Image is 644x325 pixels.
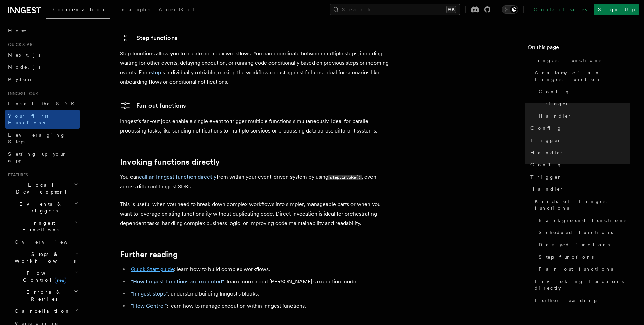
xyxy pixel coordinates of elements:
[539,229,613,236] span: Scheduled functions
[328,175,362,180] code: step.invoke()
[8,64,40,70] span: Node.js
[530,137,561,144] span: Trigger
[12,236,80,248] a: Overview
[528,122,630,134] a: Config
[120,117,391,136] p: Inngest's fan-out jobs enable a single event to trigger multiple functions simultaneously. Ideal ...
[5,179,80,198] button: Local Development
[528,183,630,195] a: Handler
[530,57,601,64] span: Inngest Functions
[120,157,220,167] a: Invoking functions directly
[446,6,456,13] kbd: ⌘K
[5,217,80,236] button: Inngest Functions
[12,286,80,305] button: Errors & Retries
[131,290,168,297] a: "Inngest steps"
[539,100,569,107] span: Trigger
[5,73,80,85] a: Python
[530,149,564,156] span: Handler
[532,66,630,85] a: Anatomy of an Inngest function
[536,98,630,110] a: Trigger
[539,217,626,224] span: Background functions
[131,278,224,285] a: "How Inngest functions are executed"
[5,220,73,233] span: Inngest Functions
[528,159,630,171] a: Config
[120,200,391,228] p: This is useful when you need to break down complex workflows into simpler, manageable parts or wh...
[539,266,613,272] span: Fan-out functions
[150,69,161,76] a: step
[114,7,150,12] span: Examples
[129,265,391,274] li: : learn how to build complex workflows.
[12,267,80,286] button: Flow Controlnew
[120,172,391,191] p: You can from within your event-driven system by using , even across different Inngest SDKs.
[131,266,174,272] a: Quick Start guide
[120,33,177,43] a: Step functions
[55,277,66,284] span: new
[8,151,66,163] span: Setting up your app
[594,4,639,15] a: Sign Up
[5,42,35,47] span: Quick start
[536,251,630,263] a: Step functions
[502,5,518,14] button: Toggle dark mode
[5,198,80,217] button: Events & Triggers
[5,201,74,214] span: Events & Triggers
[129,301,391,311] li: : learn how to manage execution within Inngest functions.
[330,4,460,15] button: Search...⌘K
[139,174,217,180] a: call an Inngest function directly
[110,2,155,18] a: Examples
[5,148,80,167] a: Setting up your app
[8,52,40,58] span: Next.js
[536,239,630,251] a: Delayed functions
[8,132,65,144] span: Leveraging Steps
[12,248,80,267] button: Steps & Workflows
[539,253,594,260] span: Step functions
[50,7,106,12] span: Documentation
[5,98,80,110] a: Install the SDK
[536,110,630,122] a: Handler
[535,69,630,83] span: Anatomy of an Inngest function
[536,263,630,275] a: Fan-out functions
[12,308,71,314] span: Cancellation
[46,2,110,19] a: Documentation
[159,7,195,12] span: AgentKit
[5,61,80,73] a: Node.js
[5,49,80,61] a: Next.js
[539,241,610,248] span: Delayed functions
[12,305,80,317] button: Cancellation
[8,113,48,125] span: Your first Functions
[535,278,630,291] span: Invoking functions directly
[536,226,630,239] a: Scheduled functions
[120,250,178,259] a: Further reading
[12,270,75,283] span: Flow Control
[528,134,630,146] a: Trigger
[535,297,598,304] span: Further reading
[532,294,630,306] a: Further reading
[5,129,80,148] a: Leveraging Steps
[528,146,630,159] a: Handler
[536,214,630,226] a: Background functions
[536,85,630,98] a: Config
[530,161,562,168] span: Config
[155,2,199,18] a: AgentKit
[5,182,74,195] span: Local Development
[532,195,630,214] a: Kinds of Inngest functions
[8,101,78,106] span: Install the SDK
[530,125,562,131] span: Config
[5,91,38,96] span: Inngest tour
[529,4,591,15] a: Contact sales
[528,54,630,66] a: Inngest Functions
[539,113,572,119] span: Handler
[15,239,84,245] span: Overview
[5,24,80,37] a: Home
[8,27,27,34] span: Home
[120,49,391,87] p: Step functions allow you to create complex workflows. You can coordinate between multiple steps, ...
[5,110,80,129] a: Your first Functions
[530,174,561,180] span: Trigger
[129,277,391,286] li: : learn more about [PERSON_NAME]'s execution model.
[120,100,186,111] a: Fan-out functions
[129,289,391,299] li: : understand building Inngest's blocks.
[532,275,630,294] a: Invoking functions directly
[12,251,76,264] span: Steps & Workflows
[8,77,33,82] span: Python
[131,303,167,309] a: "Flow Control"
[530,186,564,192] span: Handler
[5,172,28,178] span: Features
